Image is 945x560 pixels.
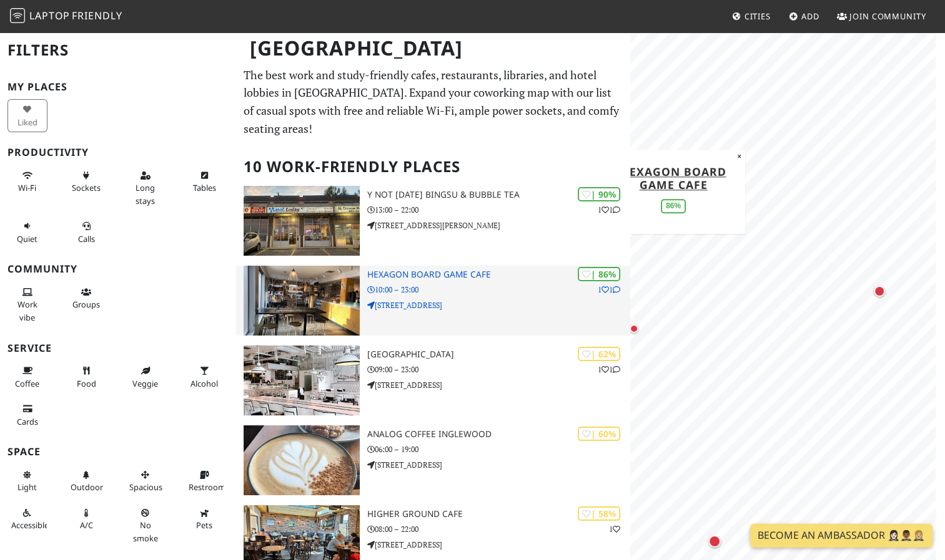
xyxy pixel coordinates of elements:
[193,182,216,193] span: Work-friendly tables
[236,345,630,415] a: Seoul Cafe | 62% 11 [GEOGRAPHIC_DATA] 09:00 – 23:00 [STREET_ADDRESS]
[80,519,93,531] span: Air conditioned
[621,316,646,341] div: Map marker
[17,481,37,493] span: Natural light
[126,503,166,548] button: No smoke
[67,216,107,249] button: Calls
[598,364,620,375] p: 1 1
[72,299,100,310] span: Group tables
[784,5,824,27] a: Add
[196,519,212,531] span: Pet friendly
[7,398,47,432] button: Cards
[15,378,39,389] span: Coffee
[367,220,630,231] p: [STREET_ADDRESS][PERSON_NAME]
[867,279,892,304] div: Map marker
[244,186,360,256] img: Y Not Today Bingsu & Bubble tea
[578,506,620,521] div: | 58%
[185,465,225,498] button: Restroom
[78,233,95,244] span: Video/audio calls
[367,284,630,296] p: 10:00 – 23:00
[18,182,36,193] span: Stable Wi-Fi
[7,263,229,275] h3: Community
[7,360,47,393] button: Coffee
[367,299,630,311] p: [STREET_ADDRESS]
[849,11,926,22] span: Join Community
[7,282,47,327] button: Work vibe
[609,523,620,535] p: 1
[244,345,360,415] img: Seoul Cafe
[244,148,622,186] h2: 10 Work-Friendly Places
[750,524,933,548] a: Become an Ambassador 🤵🏻‍♀️🤵🏾‍♂️🤵🏼‍♀️
[10,6,122,27] a: LaptopFriendly LaptopFriendly
[132,378,158,389] span: Veggie
[367,509,630,519] h3: Higher Ground Cafe
[190,378,218,389] span: Alcohol
[185,360,225,393] button: Alcohol
[661,199,686,213] div: 86%
[236,266,630,336] a: Hexagon Board Game Cafe | 86% 11 Hexagon Board Game Cafe 10:00 – 23:00 [STREET_ADDRESS]
[67,282,107,315] button: Groups
[367,379,630,391] p: [STREET_ADDRESS]
[733,150,745,163] button: Close popup
[29,9,70,22] span: Laptop
[236,186,630,256] a: Y Not Today Bingsu & Bubble tea | 90% 11 Y Not [DATE] Bingsu & Bubble tea 13:00 – 22:00 [STREET_A...
[17,299,37,322] span: People working
[367,539,630,551] p: [STREET_ADDRESS]
[367,269,630,280] h3: Hexagon Board Game Cafe
[244,425,360,495] img: Analog Coffee Inglewood
[67,165,107,198] button: Sockets
[367,190,630,200] h3: Y Not [DATE] Bingsu & Bubble tea
[236,425,630,495] a: Analog Coffee Inglewood | 60% Analog Coffee Inglewood 06:00 – 19:00 [STREET_ADDRESS]
[7,147,229,158] h3: Productivity
[67,503,107,536] button: A/C
[17,416,38,427] span: Credit cards
[727,5,776,27] a: Cities
[77,378,96,389] span: Food
[240,31,627,65] h1: [GEOGRAPHIC_DATA]
[126,465,166,498] button: Spacious
[133,519,158,543] span: Smoke free
[10,8,25,23] img: LaptopFriendly
[367,204,630,216] p: 13:00 – 22:00
[578,347,620,361] div: | 62%
[244,266,360,336] img: Hexagon Board Game Cafe
[578,427,620,441] div: | 60%
[367,523,630,535] p: 08:00 – 22:00
[598,284,620,296] p: 1 1
[367,349,630,360] h3: [GEOGRAPHIC_DATA]
[620,164,726,192] a: Hexagon Board Game Cafe
[801,11,819,22] span: Add
[126,165,166,211] button: Long stays
[185,503,225,536] button: Pets
[72,9,122,22] span: Friendly
[244,66,622,138] p: The best work and study-friendly cafes, restaurants, libraries, and hotel lobbies in [GEOGRAPHIC_...
[17,233,37,244] span: Quiet
[126,360,166,393] button: Veggie
[7,216,47,249] button: Quiet
[702,529,727,554] div: Map marker
[7,342,229,354] h3: Service
[7,165,47,198] button: Wi-Fi
[71,481,103,493] span: Outdoor area
[7,503,47,536] button: Accessible
[72,182,101,193] span: Power sockets
[367,459,630,471] p: [STREET_ADDRESS]
[129,481,162,493] span: Spacious
[189,481,225,493] span: Restroom
[7,446,229,458] h3: Space
[745,11,771,22] span: Cities
[67,360,107,393] button: Food
[136,182,155,206] span: Long stays
[578,187,620,201] div: | 90%
[7,31,229,69] h2: Filters
[578,267,620,281] div: | 86%
[67,465,107,498] button: Outdoor
[367,364,630,375] p: 09:00 – 23:00
[598,204,620,216] p: 1 1
[832,5,931,27] a: Join Community
[11,519,49,531] span: Accessible
[7,81,229,93] h3: My Places
[367,443,630,455] p: 06:00 – 19:00
[185,165,225,198] button: Tables
[7,465,47,498] button: Light
[367,429,630,440] h3: Analog Coffee Inglewood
